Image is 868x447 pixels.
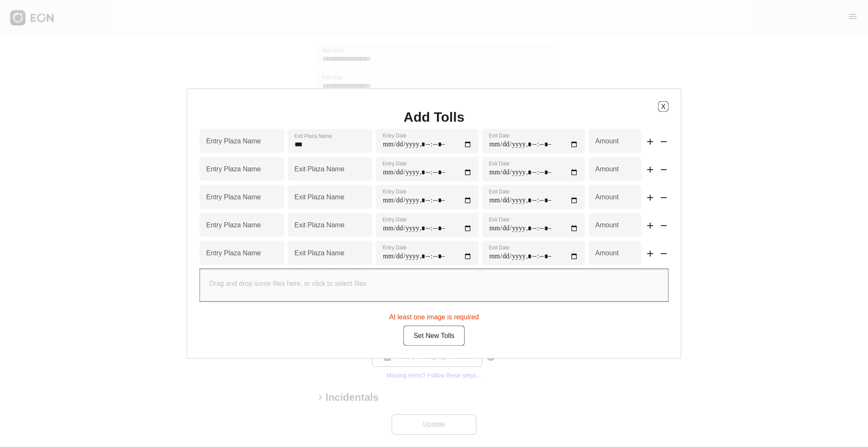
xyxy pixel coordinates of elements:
label: Exit Plaza Name [295,164,345,174]
span: add [645,136,655,146]
label: Amount [595,136,619,146]
label: Exit Date [489,188,510,195]
label: Entry Plaza Name [206,136,261,146]
h1: Add Tolls [403,112,464,122]
label: Exit Date [489,160,510,167]
label: Exit Plaza Name [295,220,345,230]
button: X [658,101,669,112]
label: Entry Date [383,188,407,195]
label: Entry Date [383,160,407,167]
label: Entry Plaza Name [206,192,261,202]
div: At least one image is required [200,309,669,322]
span: remove [659,192,669,202]
span: remove [659,248,669,258]
span: add [645,220,655,230]
label: Exit Date [489,244,510,251]
span: add [645,164,655,174]
label: Entry Plaza Name [206,164,261,174]
label: Amount [595,192,619,202]
label: Exit Date [489,132,510,139]
span: remove [659,164,669,174]
label: Amount [595,220,619,230]
span: remove [659,136,669,146]
span: remove [659,220,669,230]
label: Entry Plaza Name [206,220,261,230]
label: Exit Plaza Name [295,248,345,258]
label: Exit Plaza Name [295,192,345,202]
label: Amount [595,164,619,174]
label: Entry Plaza Name [206,248,261,258]
span: add [645,248,655,258]
label: Exit Date [489,216,510,223]
span: add [645,192,655,202]
label: Entry Date [383,244,407,251]
p: Drag and drop some files here, or click to select files [209,279,367,289]
label: Entry Date [383,216,407,223]
label: Entry Date [383,132,407,139]
button: Set New Tolls [403,326,465,346]
label: Amount [595,248,619,258]
label: Exit Plaza Name [295,133,332,140]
